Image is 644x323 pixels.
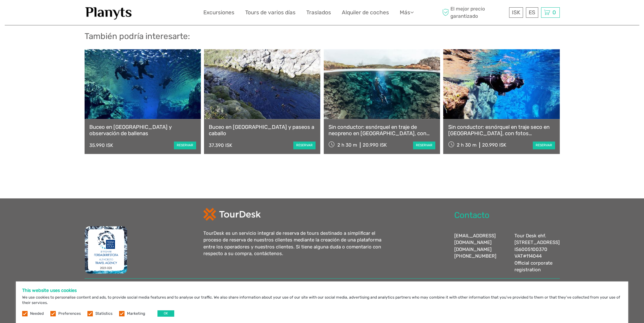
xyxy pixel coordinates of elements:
[514,260,552,273] a: Official corporate registration
[85,31,560,42] h2: También podría interesarte:
[441,5,507,19] span: El mejor precio garantizado
[89,124,196,137] a: Buceo en [GEOGRAPHIC_DATA] y observación de ballenas
[127,311,145,316] label: Marketing
[454,233,508,274] div: [EMAIL_ADDRESS][DOMAIN_NAME] [PHONE_NUMBER]
[293,142,316,149] a: reservar
[85,226,128,274] img: fms.png
[448,124,555,137] a: Sin conductor: esnórquel en traje seco en [GEOGRAPHIC_DATA], con fotos submarinas
[454,247,492,252] a: [DOMAIN_NAME]
[58,311,81,316] label: Preferences
[514,233,560,274] div: Tour Desk ehf. [STREET_ADDRESS] IS6005100370 VAT#114044
[30,311,44,316] label: Needed
[16,281,628,323] div: We use cookies to personalise content and ads, to provide social media features and to analyse ou...
[342,8,389,17] a: Alquiler de coches
[209,142,232,148] div: 37.390 ISK
[22,288,622,293] h5: This website uses cookies
[337,142,357,148] span: 2 h 30 m
[457,142,476,148] span: 2 h 30 m
[203,208,261,221] img: td-logo-white.png
[482,142,506,148] div: 20.990 ISK
[9,11,72,16] p: We're away right now. Please check back later!
[209,124,316,137] a: Buceo en [GEOGRAPHIC_DATA] y paseos a caballo
[328,124,435,137] a: Sin conductor: esnórquel en traje de neopreno en [GEOGRAPHIC_DATA], con fotos submarinas
[526,7,538,18] div: ES
[413,142,435,149] a: reservar
[306,8,331,17] a: Traslados
[157,310,174,317] button: OK
[454,210,560,221] h2: Contacto
[363,142,387,148] div: 20.990 ISK
[174,142,196,149] a: reservar
[95,311,112,316] label: Statistics
[533,142,555,149] a: reservar
[203,230,393,257] div: TourDesk es un servicio integral de reserva de tours destinado a simplificar el proceso de reserv...
[89,142,113,148] div: 35.990 ISK
[552,9,557,16] span: 0
[73,10,80,17] button: Open LiveChat chat widget
[245,8,296,17] a: Tours de varios días
[400,8,414,17] a: Más
[85,5,133,20] img: 1453-555b4ac7-172b-4ae9-927d-298d0724a4f4_logo_small.jpg
[203,8,234,17] a: Excursiones
[512,9,520,16] span: ISK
